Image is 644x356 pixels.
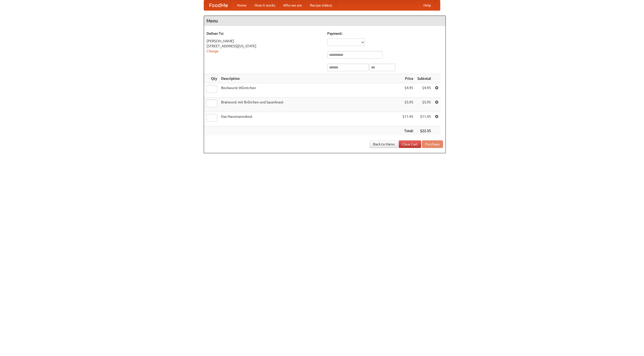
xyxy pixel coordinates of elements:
[207,49,219,53] a: Change
[207,31,322,36] h5: Deliver To:
[207,44,322,49] div: [STREET_ADDRESS][US_STATE]
[415,74,433,83] th: Subtotal
[204,16,446,26] h4: Menu
[400,74,415,83] th: Price
[400,126,415,136] th: Total:
[415,98,433,112] td: $5.95
[399,140,421,148] a: Clear Cart
[207,38,322,44] div: [PERSON_NAME]
[370,140,398,148] a: Back to Menu
[251,0,279,10] a: How it works
[219,112,400,126] td: Das Hausmannskost
[219,83,400,98] td: Bockwurst Würstchen
[415,83,433,98] td: $4.95
[400,83,415,98] td: $4.95
[219,98,400,112] td: Bratwurst mit Brötchen und Sauerkraut
[400,112,415,126] td: $11.45
[400,98,415,112] td: $5.95
[219,74,400,83] th: Description
[279,0,306,10] a: Who we are
[204,74,219,83] th: Qty
[204,0,233,10] a: FoodMe
[327,31,443,36] h5: Payment:
[306,0,336,10] a: Recipe videos
[419,0,435,10] a: Help
[233,0,251,10] a: Home
[415,126,433,136] th: $22.35
[422,140,443,148] button: Purchase
[415,112,433,126] td: $11.45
